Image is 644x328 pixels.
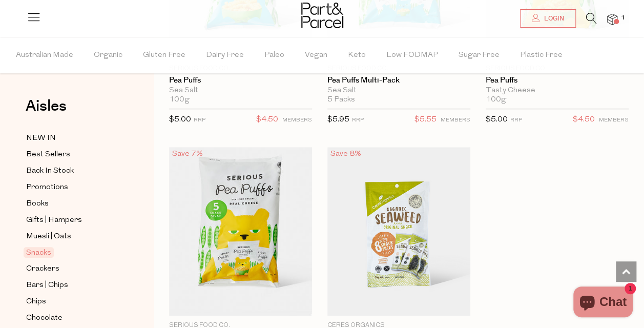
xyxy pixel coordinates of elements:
span: $4.50 [573,113,595,127]
small: MEMBERS [441,117,470,123]
span: $5.95 [327,116,349,124]
span: Muesli | Oats [26,231,71,243]
a: Pea Puffs Multi-Pack [327,76,470,85]
span: Vegan [305,37,327,73]
a: Back In Stock [26,165,119,177]
a: Bars | Chips [26,279,119,292]
a: Chips [26,295,119,308]
span: 100g [486,95,506,105]
span: $5.00 [169,116,191,124]
small: RRP [510,117,522,123]
span: Crackers [26,263,59,275]
small: RRP [194,117,205,123]
div: Save 8% [327,147,364,161]
span: Snacks [24,247,54,258]
span: 100g [169,95,190,105]
a: Login [520,9,576,28]
div: Tasty Cheese [486,86,629,95]
span: Bars | Chips [26,279,68,292]
span: Dairy Free [206,37,244,73]
small: MEMBERS [282,117,312,123]
span: Low FODMAP [386,37,438,73]
span: $4.50 [256,113,278,127]
a: Snacks [26,247,119,259]
a: 1 [607,14,617,25]
span: Gifts | Hampers [26,214,82,227]
a: Books [26,197,119,210]
div: Sea Salt [169,86,312,95]
inbox-online-store-chat: Shopify online store chat [570,286,636,320]
img: Part&Parcel [301,3,343,28]
a: Muesli | Oats [26,230,119,243]
span: Aisles [26,95,67,117]
span: Chips [26,296,46,308]
span: Back In Stock [26,165,74,177]
span: NEW IN [26,132,56,145]
span: Paleo [264,37,284,73]
a: Pea Puffs [169,76,312,85]
span: Australian Made [16,37,73,73]
span: Books [26,198,49,210]
a: Gifts | Hampers [26,214,119,227]
div: Save 7% [169,147,206,161]
span: 1 [618,13,628,23]
a: Best Sellers [26,148,119,161]
img: Pea Puffs Multi-Pack [169,147,312,316]
span: $5.00 [486,116,508,124]
span: Organic [94,37,122,73]
a: Crackers [26,262,119,275]
a: Chocolate [26,312,119,324]
span: Gluten Free [143,37,185,73]
small: RRP [352,117,364,123]
span: Keto [348,37,366,73]
span: Plastic Free [520,37,563,73]
a: Pea Puffs [486,76,629,85]
span: Sugar Free [459,37,500,73]
img: Seaweed [327,147,470,316]
span: Best Sellers [26,149,70,161]
a: NEW IN [26,132,119,145]
a: Promotions [26,181,119,194]
span: 5 Packs [327,95,355,105]
span: $5.55 [414,113,437,127]
small: MEMBERS [599,117,629,123]
span: Chocolate [26,312,63,324]
span: Promotions [26,181,68,194]
div: Sea Salt [327,86,470,95]
a: Aisles [26,98,67,124]
span: Login [542,14,564,23]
